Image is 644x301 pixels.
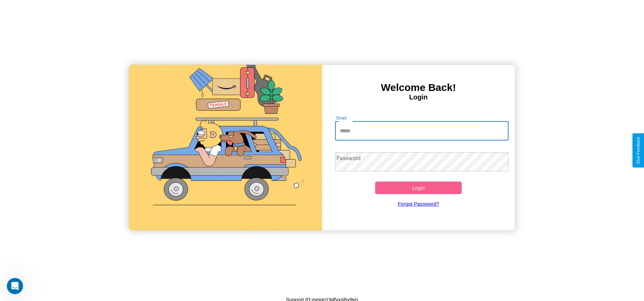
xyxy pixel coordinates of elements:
iframe: Intercom live chat [7,278,23,294]
img: gif [129,65,322,230]
button: Login [375,182,462,194]
div: Give Feedback [636,137,641,164]
h4: Login [322,93,515,101]
h3: Welcome Back! [322,82,515,93]
label: Email [336,115,347,121]
a: Forgot Password? [332,194,505,213]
